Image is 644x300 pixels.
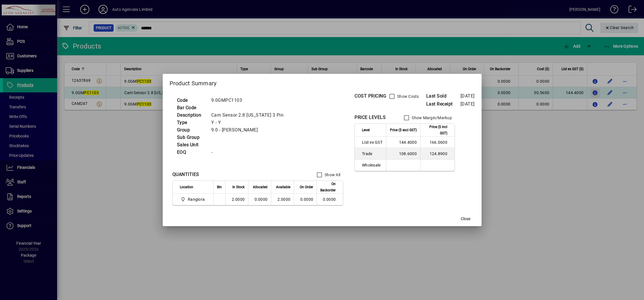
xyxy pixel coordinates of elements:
[180,196,207,203] span: Rangiora
[456,214,475,224] button: Close
[460,101,475,107] span: [DATE]
[323,172,340,178] label: Show All
[300,184,313,190] span: On Order
[174,126,208,134] td: Group
[386,148,420,159] td: 108.6000
[426,101,460,108] span: Last Receipt
[174,149,208,156] td: EOQ
[410,115,452,121] label: Show Margin/Markup
[232,184,245,190] span: In Stock
[276,184,290,190] span: Available
[208,97,291,104] td: 9.0GMPC1103
[174,112,208,119] td: Description
[225,194,248,205] td: 2.0000
[217,184,222,190] span: Bin
[174,134,208,141] td: Sub Group
[208,119,291,126] td: Y - Y
[163,74,482,90] h2: Product Summary
[188,196,205,202] span: Rangiora
[461,216,470,222] span: Close
[248,194,271,205] td: 0.0000
[174,104,208,112] td: Bar Code
[253,184,267,190] span: Allocated
[386,137,420,148] td: 144.4000
[362,162,383,168] span: Wholesale
[420,148,454,159] td: 124.8900
[420,137,454,148] td: 166.0600
[362,127,370,133] span: Level
[396,94,419,99] label: Show Costs
[424,124,447,136] span: Price ($ incl GST)
[320,181,336,193] span: On Backorder
[317,194,343,205] td: 0.0000
[208,112,291,119] td: Cam Sensor 2.8 [US_STATE] 3 Pin
[172,171,199,178] div: QUANTITIES
[174,141,208,149] td: Sales Unit
[355,114,386,121] div: PRICE LEVELS
[362,151,383,157] span: Trade
[208,126,291,134] td: 9.0 - [PERSON_NAME]
[271,194,294,205] td: 2.0000
[174,97,208,104] td: Code
[180,184,193,190] span: Location
[300,197,313,202] span: 0.0000
[208,149,291,156] td: -
[355,93,386,100] div: COST PRICING
[174,119,208,126] td: Type
[362,139,383,145] span: List ex GST
[426,93,460,100] span: Last Sold
[390,127,417,133] span: Price ($ excl GST)
[460,93,475,99] span: [DATE]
